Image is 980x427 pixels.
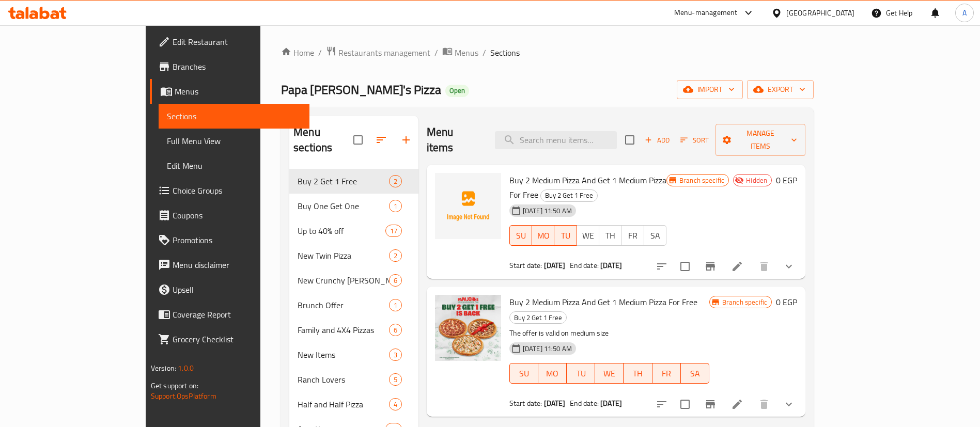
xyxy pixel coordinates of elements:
a: Edit Menu [159,153,309,178]
button: MO [532,225,554,246]
span: Sort sections [369,128,394,152]
span: Edit Menu [167,160,301,172]
div: Family and 4X4 Pizzas6 [289,318,418,342]
span: Edit Restaurant [173,36,301,48]
div: items [389,249,402,262]
span: Buy 2 Get 1 Free [298,175,389,187]
span: Brunch Offer [298,299,389,311]
span: Manage items [724,127,797,153]
span: Ranch Lovers [298,373,389,386]
button: WE [577,225,599,246]
span: Select section [619,129,641,151]
span: Coupons [173,209,301,222]
li: / [318,46,322,59]
span: 4 [390,400,401,409]
span: Buy 2 Get 1 Free [541,189,597,201]
div: Buy 2 Get 1 Free [540,189,598,202]
div: Up to 40% off17 [289,218,418,243]
span: Full Menu View [167,135,301,147]
span: TU [558,228,572,243]
div: [GEOGRAPHIC_DATA] [786,7,854,19]
div: Half and Half Pizza4 [289,392,418,417]
button: SU [509,225,532,246]
span: Version: [151,361,176,375]
span: [DATE] 11:50 AM [519,344,576,354]
a: Promotions [150,228,309,252]
span: 1.0.0 [178,361,194,375]
button: Branch-specific-item [698,392,723,417]
button: Add [641,132,674,148]
div: Open [445,85,469,97]
button: TH [599,225,621,246]
h6: 0 EGP [776,173,797,187]
b: [DATE] [600,259,622,272]
span: Buy 2 Medium Pizza And Get 1 Medium Pizza For Free [509,294,697,310]
div: Family and 4X4 Pizzas [298,324,389,336]
span: A [962,7,967,19]
span: Sections [167,110,301,122]
span: New Crunchy [PERSON_NAME] [298,274,389,287]
span: New Twin Pizza [298,249,389,262]
span: Half and Half Pizza [298,398,389,410]
button: SU [509,363,538,384]
div: Buy One Get One1 [289,194,418,218]
span: MO [536,228,550,243]
a: Upsell [150,277,309,302]
a: Menus [442,46,478,59]
span: Sections [490,46,520,59]
span: Hidden [742,176,771,185]
span: FR [626,228,640,243]
b: [DATE] [544,259,566,272]
span: 6 [390,325,401,335]
h2: Menu items [427,124,483,155]
span: Menu disclaimer [173,259,301,271]
button: TH [624,363,652,384]
div: items [389,175,402,187]
span: SU [514,228,528,243]
span: 3 [390,350,401,360]
span: Start date: [509,259,542,272]
span: Buy 2 Get 1 Free [510,312,566,324]
div: New Items3 [289,342,418,367]
nav: breadcrumb [281,46,814,59]
span: WE [599,366,619,381]
span: Add item [641,132,674,148]
img: Buy 2 Medium Pizza And Get 1 Medium Pizza For Free [435,295,501,361]
span: Start date: [509,397,542,410]
button: export [747,80,814,99]
span: export [755,83,805,96]
input: search [495,131,617,149]
span: TU [571,366,591,381]
button: Add section [394,128,418,152]
button: delete [752,254,776,279]
span: Choice Groups [173,184,301,197]
a: Menu disclaimer [150,252,309,277]
li: / [434,46,438,59]
span: Menus [455,46,478,59]
span: Branch specific [718,297,771,307]
div: items [389,200,402,212]
svg: Show Choices [783,398,795,410]
div: Brunch Offer1 [289,293,418,318]
img: Buy 2 Medium Pizza And Get 1 Medium Pizza For Free [435,173,501,239]
span: 5 [390,375,401,385]
button: show more [776,254,801,279]
h6: 0 EGP [776,295,797,309]
div: items [389,398,402,410]
span: Select to update [674,393,696,415]
span: Open [445,86,469,95]
a: Edit menu item [731,398,743,410]
span: Restaurants management [338,46,430,59]
a: Support.OpsPlatform [151,389,216,403]
button: sort-choices [649,254,674,279]
button: FR [652,363,681,384]
button: import [677,80,743,99]
span: TH [603,228,617,243]
div: Buy 2 Get 1 Free [509,311,567,324]
span: SA [685,366,705,381]
a: Grocery Checklist [150,327,309,352]
div: New Items [298,349,389,361]
div: items [389,324,402,336]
